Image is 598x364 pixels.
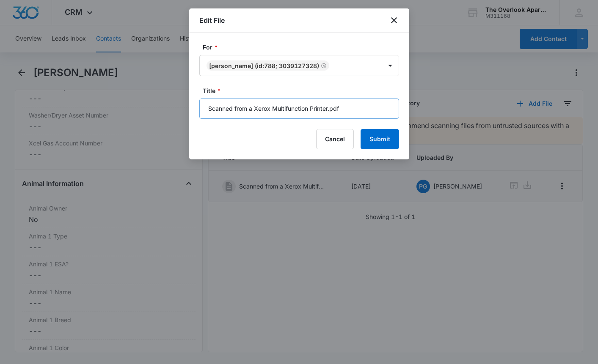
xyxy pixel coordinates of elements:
[209,62,319,69] div: [PERSON_NAME] (ID:788; 3039127328)
[361,129,399,149] button: Submit
[203,86,402,95] label: Title
[319,63,327,68] div: Remove Steven Crouse (ID:788; 3039127328)
[199,99,399,119] input: Title
[389,15,399,25] button: close
[316,129,354,149] button: Cancel
[203,43,402,52] label: For
[199,15,225,25] h1: Edit File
